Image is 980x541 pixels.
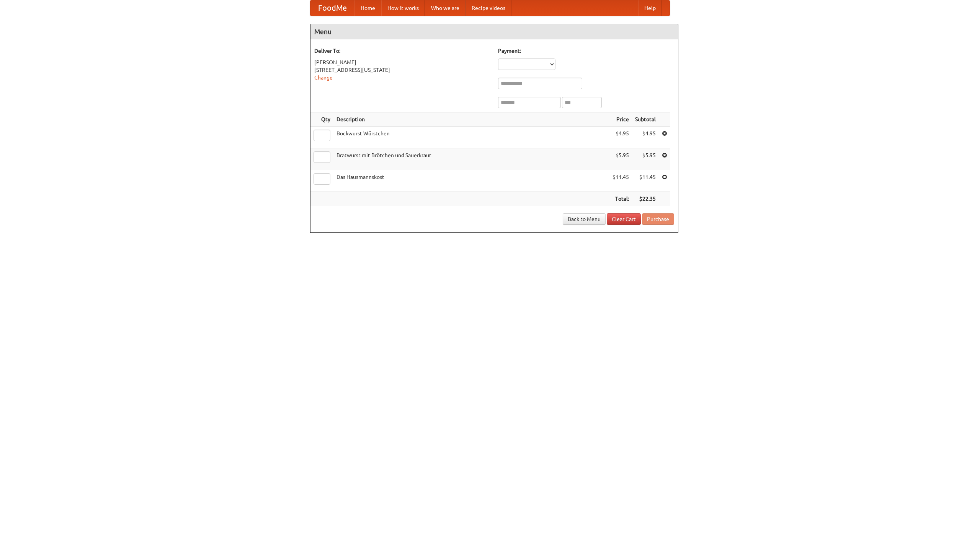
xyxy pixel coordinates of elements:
[333,112,609,127] th: Description
[609,170,632,192] td: $11.45
[465,0,511,16] a: Recipe videos
[642,213,674,225] button: Purchase
[314,47,490,55] h5: Deliver To:
[563,213,606,225] a: Back to Menu
[609,148,632,170] td: $5.95
[314,58,490,66] div: [PERSON_NAME]
[609,112,632,127] th: Price
[314,75,333,81] a: Change
[609,192,632,206] th: Total:
[632,112,659,127] th: Subtotal
[425,0,465,16] a: Who we are
[632,170,659,192] td: $11.45
[310,0,354,16] a: FoodMe
[498,47,674,55] h5: Payment:
[638,0,662,16] a: Help
[607,213,641,225] a: Clear Cart
[310,24,678,39] h4: Menu
[354,0,381,16] a: Home
[632,192,659,206] th: $22.35
[310,112,333,127] th: Qty
[333,148,609,170] td: Bratwurst mit Brötchen und Sauerkraut
[632,148,659,170] td: $5.95
[381,0,425,16] a: How it works
[333,170,609,192] td: Das Hausmannskost
[333,127,609,148] td: Bockwurst Würstchen
[632,127,659,148] td: $4.95
[609,127,632,148] td: $4.95
[314,66,490,74] div: [STREET_ADDRESS][US_STATE]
